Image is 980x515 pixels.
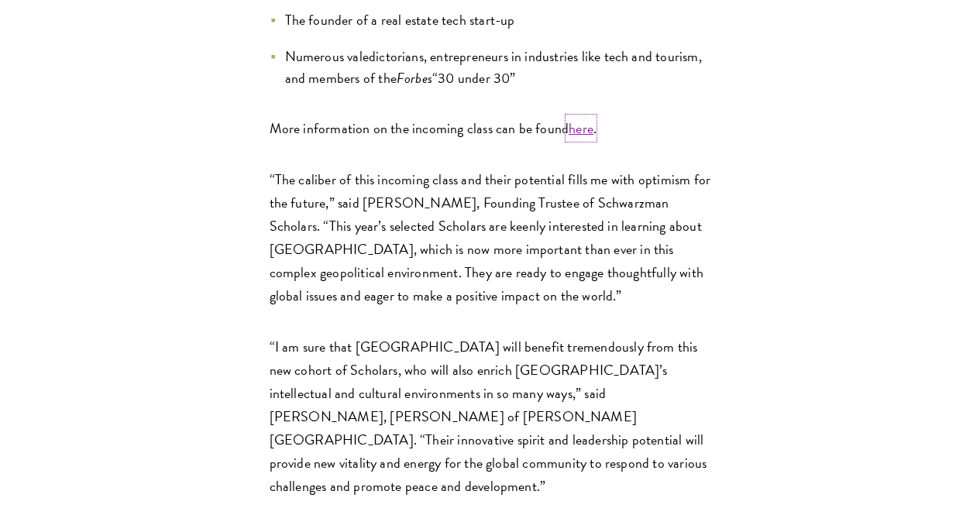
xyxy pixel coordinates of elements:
a: here [569,118,593,139]
p: More information on the incoming class can be found . [270,117,711,140]
li: Numerous valedictorians, entrepreneurs in industries like tech and tourism, and members of the “3... [270,46,711,89]
li: The founder of a real estate tech start-up [270,9,711,31]
p: “The caliber of this incoming class and their potential fills me with optimism for the future,” s... [270,168,711,307]
em: Forbes [397,67,432,88]
p: “I am sure that [GEOGRAPHIC_DATA] will benefit tremendously from this new cohort of Scholars, who... [270,335,711,498]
